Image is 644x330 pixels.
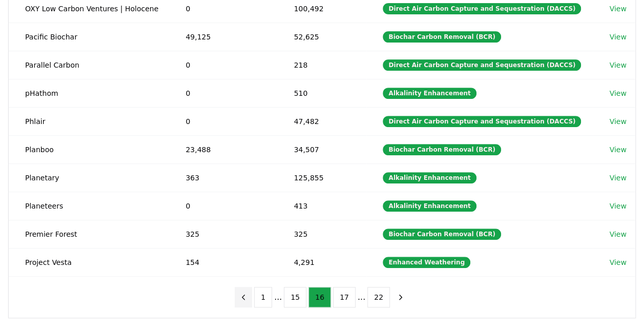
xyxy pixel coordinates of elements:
td: Project Vesta [9,248,169,276]
td: Planboo [9,135,169,163]
button: 15 [284,287,306,307]
a: View [609,88,626,98]
td: 34,507 [278,135,367,163]
td: Parallel Carbon [9,51,169,79]
td: Planeteers [9,192,169,220]
button: next page [392,287,409,307]
a: View [609,32,626,42]
button: 22 [367,287,390,307]
div: Enhanced Weathering [383,257,470,268]
div: Biochar Carbon Removal (BCR) [383,144,501,155]
td: 4,291 [278,248,367,276]
div: Direct Air Carbon Capture and Sequestration (DACCS) [383,59,581,71]
button: 17 [333,287,356,307]
td: 218 [278,51,367,79]
a: View [609,60,626,70]
td: 413 [278,192,367,220]
td: 325 [169,220,277,248]
td: Planetary [9,163,169,192]
td: 510 [278,79,367,107]
div: Direct Air Carbon Capture and Sequestration (DACCS) [383,3,581,14]
button: 16 [308,287,331,307]
div: Alkalinity Enhancement [383,88,476,99]
div: Direct Air Carbon Capture and Sequestration (DACCS) [383,116,581,127]
div: Biochar Carbon Removal (BCR) [383,229,501,240]
td: 125,855 [278,163,367,192]
td: 0 [169,107,277,135]
li: ... [358,291,365,303]
td: 0 [169,79,277,107]
button: 1 [254,287,272,307]
div: Alkalinity Enhancement [383,172,476,183]
td: 52,625 [278,23,367,51]
a: View [609,257,626,267]
a: View [609,4,626,14]
td: Premier Forest [9,220,169,248]
td: 0 [169,51,277,79]
a: View [609,201,626,211]
a: View [609,145,626,155]
td: 49,125 [169,23,277,51]
td: 0 [169,192,277,220]
td: 154 [169,248,277,276]
td: 47,482 [278,107,367,135]
a: View [609,229,626,239]
div: Biochar Carbon Removal (BCR) [383,31,501,43]
td: Pacific Biochar [9,23,169,51]
a: View [609,116,626,127]
td: Phlair [9,107,169,135]
td: pHathom [9,79,169,107]
button: previous page [235,287,252,307]
td: 363 [169,163,277,192]
td: 325 [278,220,367,248]
div: Alkalinity Enhancement [383,200,476,212]
td: 23,488 [169,135,277,163]
a: View [609,173,626,183]
li: ... [274,291,282,303]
